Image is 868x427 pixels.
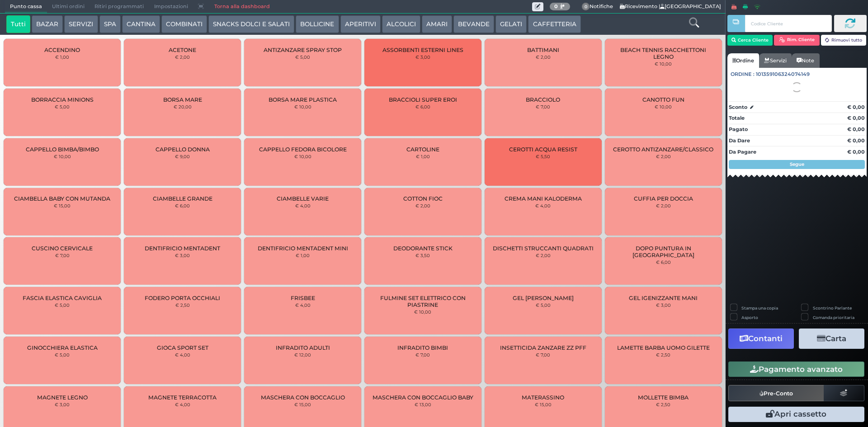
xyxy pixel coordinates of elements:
[157,344,208,351] span: GIOCA SPORT SET
[415,352,430,357] small: € 7,00
[655,61,672,66] small: € 10,00
[656,352,670,357] small: € 2,50
[208,15,294,33] button: SNACKS DOLCI E SALATI
[5,0,47,13] span: Punto cassa
[422,15,452,33] button: AMARI
[642,96,684,103] span: CANOTTO FUN
[729,126,748,132] strong: Pagato
[847,126,865,132] strong: € 0,00
[728,361,864,377] button: Pagamento avanzato
[416,154,430,159] small: € 1,00
[728,385,824,401] button: Pre-Conto
[55,104,70,109] small: € 5,00
[415,54,430,60] small: € 3,00
[536,154,550,159] small: € 5,50
[175,203,190,208] small: € 6,00
[55,352,70,357] small: € 5,00
[522,394,564,401] span: MATERASSINO
[175,352,190,357] small: € 4,00
[389,96,457,103] span: BRACCIOLI SUPER EROI
[148,394,217,401] span: MAGNETE TERRACOTTA
[656,402,670,407] small: € 2,50
[295,302,311,308] small: € 4,00
[145,245,220,252] span: DENTIFRICIO MENTADENT
[414,309,431,314] small: € 10,00
[728,407,864,422] button: Apri cassetto
[500,344,586,351] span: INSETTICIDA ZANZARE ZZ PFF
[799,328,864,349] button: Carta
[261,394,345,401] span: MASCHERA CON BOCCAGLIO
[535,402,552,407] small: € 15,00
[727,35,773,46] button: Cerca Cliente
[259,146,347,153] span: CAPPELLO FEDORA BICOLORE
[406,146,439,153] span: CARTOLINE
[55,402,70,407] small: € 3,00
[847,115,865,121] strong: € 0,00
[169,47,196,53] span: ACETONE
[847,104,865,110] strong: € 0,00
[175,54,190,60] small: € 2,00
[64,15,98,33] button: SERVIZI
[729,115,745,121] strong: Totale
[634,195,693,202] span: CUFFIA PER DOCCIA
[729,149,756,155] strong: Da Pagare
[276,344,330,351] span: INFRADITO ADULTI
[99,15,121,33] button: SPA
[756,70,810,78] span: 101359106324074149
[174,104,192,109] small: € 20,00
[54,203,71,208] small: € 15,00
[163,96,202,103] span: BORSA MARE
[729,103,747,111] strong: Sconto
[153,195,212,202] span: CIAMBELLE GRANDE
[582,3,590,11] span: 0
[513,295,574,301] span: GEL [PERSON_NAME]
[813,305,852,311] label: Scontrino Parlante
[37,394,88,401] span: MAGNETE LEGNO
[415,402,431,407] small: € 13,00
[554,3,558,9] b: 0
[291,295,315,301] span: FRISBEE
[741,305,778,311] label: Stampa una copia
[493,245,594,252] span: DISCHETTI STRUCCANTI QUADRATI
[27,344,98,351] span: GINOCCHIERA ELASTICA
[296,253,310,258] small: € 1,00
[340,15,381,33] button: APERITIVI
[536,253,551,258] small: € 2,00
[728,328,794,349] button: Contanti
[847,149,865,155] strong: € 0,00
[847,137,865,144] strong: € 0,00
[403,195,443,202] span: COTTON FIOC
[613,146,713,153] span: CEROTTO ANTIZANZARE/CLASSICO
[294,104,311,109] small: € 10,00
[175,253,190,258] small: € 3,00
[295,54,310,60] small: € 5,00
[55,54,69,60] small: € 1,00
[393,245,453,252] span: DEODORANTE STICK
[415,104,430,109] small: € 6,00
[495,15,527,33] button: GELATI
[453,15,494,33] button: BEVANDE
[536,302,551,308] small: € 5,00
[617,344,710,351] span: LAMETTE BARBA UOMO GILETTE
[612,245,714,258] span: DOPO PUNTURA IN [GEOGRAPHIC_DATA]
[813,314,854,320] label: Comanda prioritaria
[277,195,329,202] span: CIAMBELLE VARIE
[32,15,63,33] button: BAZAR
[175,302,190,308] small: € 2,50
[727,53,759,68] a: Ordine
[505,195,582,202] span: CREMA MANI KALODERMA
[122,15,160,33] button: CANTINA
[294,352,311,357] small: € 12,00
[656,302,671,308] small: € 3,00
[655,104,672,109] small: € 10,00
[175,402,190,407] small: € 4,00
[535,203,551,208] small: € 4,00
[774,35,820,46] button: Rim. Cliente
[629,295,698,301] span: GEL IGENIZZANTE MANI
[729,137,750,144] strong: Da Dare
[23,295,102,301] span: FASCIA ELASTICA CAVIGLIA
[258,245,348,252] span: DENTIFRICIO MENTADENT MINI
[745,15,831,32] input: Codice Cliente
[295,203,311,208] small: € 4,00
[415,203,430,208] small: € 2,00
